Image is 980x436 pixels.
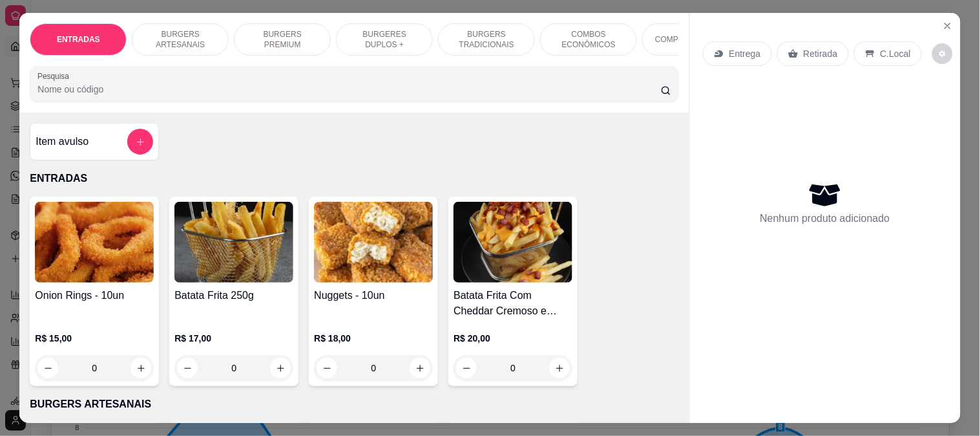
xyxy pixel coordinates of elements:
p: R$ 17,00 [174,332,293,345]
p: COMPRE & GANHE [655,34,726,45]
h4: Batata Frita Com Cheddar Cremoso e Bacon 250g [454,288,572,319]
p: R$ 18,00 [314,332,433,345]
p: BURGERS PREMIUM [245,29,320,50]
p: BURGERES DUPLOS + [347,29,422,50]
button: decrease-product-quantity [932,43,953,64]
p: BURGERS ARTESANAIS [30,397,678,412]
p: BURGERS TRADICIONAIS [449,29,524,50]
p: C.Local [881,47,911,60]
button: Close [937,16,958,36]
p: Nenhum produto adicionado [760,211,890,226]
h4: Batata Frita 250g [174,288,293,303]
h4: Onion Rings - 10un [35,288,154,303]
p: COMBOS ECONÔMICOS [551,29,626,50]
p: Entrega [729,47,761,60]
p: ENTRADAS [30,171,678,186]
img: product-image [174,202,293,283]
h4: Nuggets - 10un [314,288,433,303]
h4: Item avulso [36,134,89,149]
p: BURGERS ARTESANAIS [143,29,218,50]
label: Pesquisa [37,71,74,82]
img: product-image [314,202,433,283]
img: product-image [454,202,572,283]
p: ENTRADAS [57,34,100,45]
img: product-image [35,202,154,283]
button: add-separate-item [127,129,153,155]
p: R$ 15,00 [35,332,154,345]
p: R$ 20,00 [454,332,572,345]
input: Pesquisa [37,83,661,96]
p: Retirada [804,47,838,60]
